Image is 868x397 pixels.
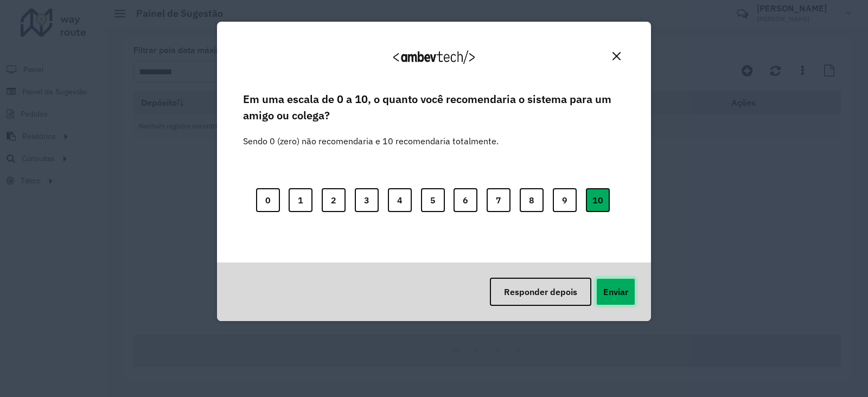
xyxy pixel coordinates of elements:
[612,52,621,60] img: Close
[454,188,477,212] button: 6
[490,278,591,306] button: Responder depois
[596,278,636,306] button: Enviar
[388,188,412,212] button: 4
[608,48,625,65] button: Close
[322,188,346,212] button: 2
[256,188,280,212] button: 0
[355,188,379,212] button: 3
[289,188,312,212] button: 1
[243,121,499,148] label: Sendo 0 (zero) não recomendaria e 10 recomendaria totalmente.
[487,188,510,212] button: 7
[393,50,475,64] img: Logo Ambevtech
[243,91,625,124] label: Em uma escala de 0 a 10, o quanto você recomendaria o sistema para um amigo ou colega?
[553,188,577,212] button: 9
[520,188,544,212] button: 8
[421,188,445,212] button: 5
[586,188,610,212] button: 10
